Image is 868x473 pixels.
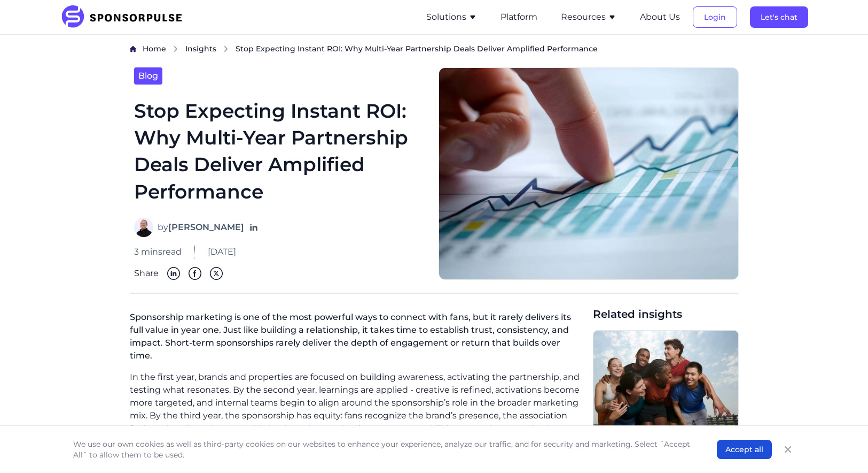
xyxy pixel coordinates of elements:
span: Insights [185,44,216,54]
button: Resources [561,11,616,24]
img: chevron right [173,45,179,52]
img: SponsorPulse [60,5,190,29]
a: Login [693,12,737,22]
img: Sponsorship ROI image [439,67,739,280]
img: Home [130,45,136,52]
a: Blog [134,67,162,85]
strong: [PERSON_NAME] [168,222,244,232]
a: About Us [640,12,680,22]
span: Stop Expecting Instant ROI: Why Multi-Year Partnership Deals Deliver Amplified Performance [236,43,598,54]
img: Linkedin [167,267,180,280]
a: Home [143,43,166,55]
button: Login [693,6,737,28]
a: Follow on LinkedIn [248,222,259,233]
span: Related insights [593,307,739,322]
button: About Us [640,11,680,24]
img: chevron right [223,45,229,52]
span: 3 mins read [134,246,182,258]
span: by [158,221,244,234]
h1: Stop Expecting Instant ROI: Why Multi-Year Partnership Deals Deliver Amplified Performance [134,97,426,205]
a: Insights [185,43,216,55]
img: Facebook [189,267,201,280]
button: Solutions [426,11,477,24]
p: In the first year, brands and properties are focused on building awareness, activating the partne... [130,371,584,448]
button: Close [780,442,795,457]
span: [DATE] [208,246,236,258]
img: Neal Covant [134,218,153,237]
button: Let's chat [750,6,808,28]
img: Photo by Leire Cavia, courtesy of Unsplash [593,331,738,433]
p: We use our own cookies as well as third-party cookies on our websites to enhance your experience,... [73,439,695,460]
span: Share [134,267,159,280]
button: Accept all [717,440,772,459]
button: Platform [501,11,537,24]
a: Let's chat [750,12,808,22]
a: Platform [501,12,537,22]
iframe: Chat Widget [815,422,868,473]
img: Twitter [210,267,223,280]
span: Home [143,44,166,54]
p: Sponsorship marketing is one of the most powerful ways to connect with fans, but it rarely delive... [130,307,584,371]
